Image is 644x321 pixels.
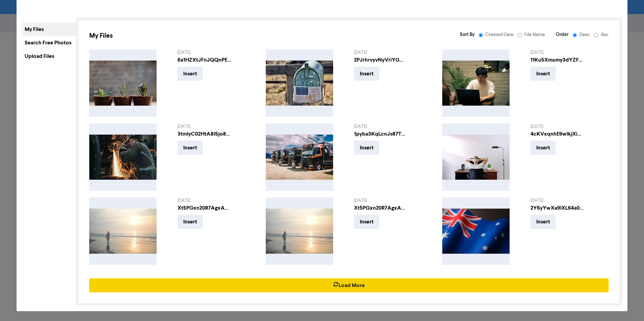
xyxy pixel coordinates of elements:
[530,215,556,229] button: Insert
[574,31,595,38] label: Desc
[178,215,203,229] button: Insert
[354,198,432,204] div: [DATE]
[354,204,408,212] div: Xt5PGxn20R7AgxAXA39JJ-man-in-white-shirt-and-black-pants-walking-on-beach-during-sunset-qlVhwdTLj...
[22,49,76,63] div: Upload Files
[89,31,344,41] div: My Files
[354,123,432,130] div: [DATE]
[178,204,231,212] div: Xt5PGxn20R7AgxAXA39JJ-man-in-white-shirt-and-black-pants-walking-on-beach-during-sunset-qlVhwdTLj...
[518,33,522,37] input: File Name
[530,141,556,155] button: Insert
[354,67,379,81] button: Insert
[530,204,584,212] div: 2Y6yYwXa9lXL64a05IZlOf-a-close-up-of-the-flag-of-australia-M-4tVnM7SD4.jpg
[530,123,609,130] div: [DATE]
[89,278,609,292] button: Load More
[573,33,577,37] input: Desc
[594,33,599,37] input: Asc
[178,123,256,130] div: [DATE]
[519,31,545,38] label: File Name
[22,36,76,49] div: Search Free Photos
[178,49,256,56] div: [DATE]
[479,33,483,37] input: Created Date
[460,32,475,37] span: Sort By
[178,141,203,155] button: Insert
[178,67,203,81] button: Insert
[530,67,556,81] button: Insert
[530,198,609,204] div: [DATE]
[530,130,584,138] div: 4cKVxqnhE9wlkjXiOHCgnT-man-holding-his-head-while-sitting-on-chair-near-computer-desk-KQ0C6WtEGlo...
[354,49,432,56] div: [DATE]
[22,23,76,36] div: My Files
[354,130,408,138] div: 1pyba3KqLcnJs87Twyu6QE-a-row-of-semi-trucks-parked-next-to-each-other-3yv0M3OE6BU.jpg
[595,31,609,38] label: Asc
[178,198,256,204] div: [DATE]
[354,56,408,64] div: 2PJrhrvyvNyVriYGWXmuJb-a-metal-object-with-a-flag-on-it-FbyRxnLCJTo.jpg
[480,31,519,38] label: Created Date
[530,49,609,56] div: [DATE]
[610,289,644,321] iframe: Chat Widget
[354,215,379,229] button: Insert
[354,141,379,155] button: Insert
[178,56,231,64] div: 6a1HZXtJFnJQQnPEIgau9A-christine-lENhFCC2tGY-unsplash.jpg
[178,130,231,138] div: 3tmIyC02HtABI5jo8po2f3-man-doing-machine-tool-IhhIau63Jc.jpg
[530,56,584,64] div: 11Ku5Xmumy3dYZFFgjOkQq-man-works-on-a-laptop-at-a-cafe-XHRaxIB8IiY.jpg
[556,32,569,37] span: Order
